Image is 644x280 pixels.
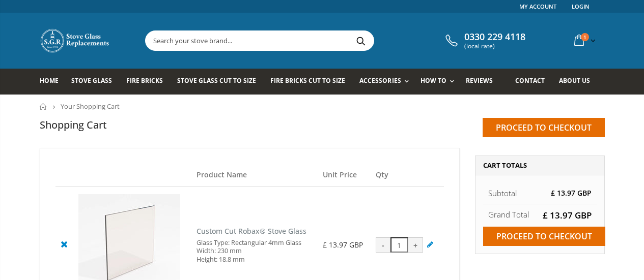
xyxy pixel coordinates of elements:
span: Contact [515,76,545,85]
span: 0330 229 4118 [464,32,525,43]
input: Proceed to checkout [483,227,605,246]
a: Fire Bricks [126,69,171,95]
span: Your Shopping Cart [61,102,120,111]
th: Product Name [191,164,318,186]
input: Proceed to checkout [483,118,605,137]
a: Custom Cut Robax® Stove Glass [197,226,306,236]
button: Search [350,31,373,50]
span: How To [421,76,446,85]
span: Cart Totals [483,161,527,170]
a: How To [421,69,459,95]
span: £ 13.97 GBP [323,240,363,250]
span: Accessories [359,76,401,85]
a: Accessories [359,69,413,95]
strong: Grand Total [488,209,529,220]
a: Fire Bricks Cut To Size [270,69,353,95]
a: Home [40,69,66,95]
span: Reviews [466,76,493,85]
span: (local rate) [464,43,525,50]
div: - [376,237,391,253]
a: Stove Glass [71,69,120,95]
span: About us [559,76,590,85]
span: Stove Glass Cut To Size [177,76,256,85]
a: Stove Glass Cut To Size [177,69,264,95]
th: Qty [371,164,444,186]
th: Unit Price [318,164,371,186]
span: Fire Bricks Cut To Size [270,76,345,85]
span: £ 13.97 GBP [551,188,592,198]
span: 1 [581,33,589,41]
span: Subtotal [488,188,517,198]
div: Glass Type: Rectangular 4mm Glass Width: 230 mm Height: 18.8 mm [197,239,313,264]
span: Fire Bricks [126,76,163,85]
input: Search your stove brand... [146,31,488,50]
div: + [408,237,423,253]
a: 1 [570,30,598,50]
span: Stove Glass [71,76,112,85]
a: Contact [515,69,552,95]
h1: Shopping Cart [40,118,107,132]
a: About us [559,69,598,95]
span: £ 13.97 GBP [543,209,592,221]
a: Home [40,103,47,110]
img: Stove Glass Replacement [40,28,111,53]
span: Home [40,76,59,85]
a: Reviews [466,69,500,95]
